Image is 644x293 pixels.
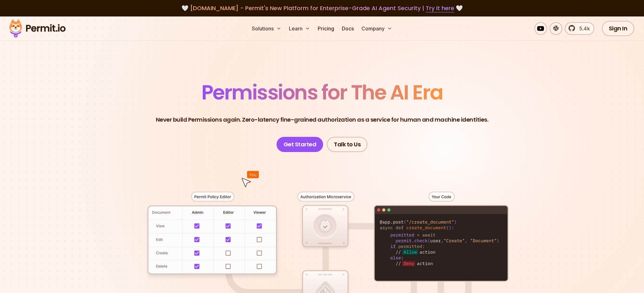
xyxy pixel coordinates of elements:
[6,18,68,39] img: Permit logo
[565,22,594,35] a: 5.4k
[576,25,590,32] span: 5.4k
[315,22,337,35] a: Pricing
[286,22,313,35] button: Learn
[201,78,443,106] span: Permissions for The AI Era
[15,4,629,13] div: 🤍 🤍
[249,22,284,35] button: Solutions
[190,4,454,12] span: [DOMAIN_NAME] - Permit's New Platform for Enterprise-Grade AI Agent Security |
[156,115,488,124] p: Never build Permissions again. Zero-latency fine-grained authorization as a service for human and...
[426,4,454,12] a: Try it here
[339,22,356,35] a: Docs
[277,137,323,152] a: Get Started
[602,21,634,36] a: Sign In
[359,22,395,35] button: Company
[327,137,367,152] a: Talk to Us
